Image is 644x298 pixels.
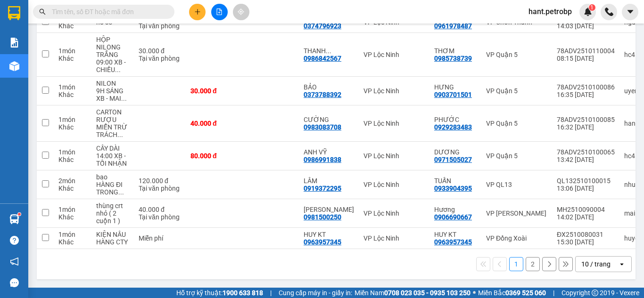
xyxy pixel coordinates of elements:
button: aim [233,4,249,20]
div: 30.000 đ [139,47,181,55]
div: KIỆN NÂU [96,231,129,238]
div: 0933904395 [434,185,472,192]
div: 30.000 đ [190,87,238,95]
div: HUY KT [434,231,477,238]
div: 10 / trang [581,259,611,269]
div: 0903701501 [434,91,472,98]
div: HUY KT [304,231,354,238]
div: Khác [58,156,87,163]
img: solution-icon [9,38,19,48]
span: Gửi: [8,9,23,19]
div: HƯNG [434,83,477,91]
button: 2 [526,257,540,271]
div: 0986842567 [304,55,341,62]
div: 15:30 [DATE] [557,238,615,246]
div: 1 món [58,116,87,123]
div: 0985738739 [434,55,472,62]
span: hant.petrobp [521,6,579,17]
div: 0971505027 [434,156,472,163]
div: Khác [58,238,87,246]
div: [PERSON_NAME] [74,19,149,31]
div: 13:42 [DATE] [557,156,615,163]
div: 0374796923 [304,22,341,30]
div: 1 món [58,206,87,213]
div: 1 món [58,148,87,156]
span: Hỗ trợ kỹ thuật: [176,288,263,298]
div: Khác [58,91,87,98]
strong: 0708 023 035 - 0935 103 250 [384,289,471,297]
span: aim [238,8,244,15]
div: 0929283483 [434,123,472,131]
div: LÂM [304,177,354,185]
div: HỘP NILONG TRẮNG [96,36,129,58]
div: 1 món [58,47,87,55]
strong: 1900 633 818 [223,289,263,297]
div: ANH VỸ [304,148,354,156]
img: warehouse-icon [9,214,19,224]
div: 09:00 XB - CHIỀU NHẬN - KHÁCH XÁC NHẬN NHẬN HÀNG Ở VP LỘC NINH [96,58,129,73]
div: VP Lộc Ninh [363,209,425,217]
div: VP Quận 5 [486,152,547,160]
span: 1 [590,4,594,11]
div: DƯƠNG [434,148,477,156]
div: 0961978487 [434,22,472,30]
div: 14:03 [DATE] [557,22,615,30]
div: VP Lộc Ninh [363,87,425,95]
div: 78ADV2510110004 [557,47,615,55]
div: ĐX2510080031 [557,231,615,238]
span: Miền Bắc [478,288,546,298]
span: copyright [592,290,598,296]
div: VP Lộc Ninh [8,8,67,31]
div: VP Quận 5 [74,8,149,19]
div: 08:15 [DATE] [557,55,615,62]
div: BẢO [304,83,354,91]
div: 0906690667 [434,213,472,221]
span: ... [117,131,123,138]
div: bao [96,173,129,181]
div: CARTON RƯỢU [96,108,129,123]
div: VP [PERSON_NAME] [486,209,547,217]
span: plus [194,8,201,15]
span: Nhận: [74,9,96,19]
div: VP Lộc Ninh [363,234,425,242]
div: 1 món [58,83,87,91]
sup: 1 [18,213,21,216]
div: 16:35 [DATE] [557,91,615,98]
div: Khác [58,213,87,221]
span: | [553,288,554,298]
div: THANH QUYỀN [304,47,354,55]
span: question-circle [10,236,19,245]
img: icon-new-feature [584,8,592,16]
span: ⚪️ [473,291,476,295]
div: 0963957345 [434,238,472,246]
div: 0986991838 [304,156,341,163]
button: plus [189,4,206,20]
span: ... [121,95,127,102]
span: ... [118,188,124,196]
div: 1 món [58,231,87,238]
div: VP Lộc Ninh [363,51,425,58]
span: message [10,278,19,287]
input: Tìm tên, số ĐT hoặc mã đơn [52,7,163,17]
div: Tại văn phòng [139,55,181,62]
div: Khác [58,22,87,30]
div: 80.000 đ [190,152,238,160]
div: VP Quận 5 [486,87,547,95]
div: PHƯỚC [434,116,477,123]
img: phone-icon [605,8,613,16]
div: 0373788392 [304,91,341,98]
div: Khác [58,185,87,192]
div: VP Lộc Ninh [363,152,425,160]
div: VP Lộc Ninh [363,120,425,127]
span: CC : [72,63,85,73]
span: ... [115,66,121,73]
div: VP Quận 5 [486,120,547,127]
div: Tại văn phòng [139,185,181,192]
div: Khác [58,55,87,62]
div: 0983083708 [304,123,341,131]
div: Miễn phí [139,234,181,242]
div: 2 món [58,177,87,185]
div: VP Đồng Xoài [486,234,547,242]
div: CHỊ MAI [8,31,67,42]
div: Tại văn phòng [139,213,181,221]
